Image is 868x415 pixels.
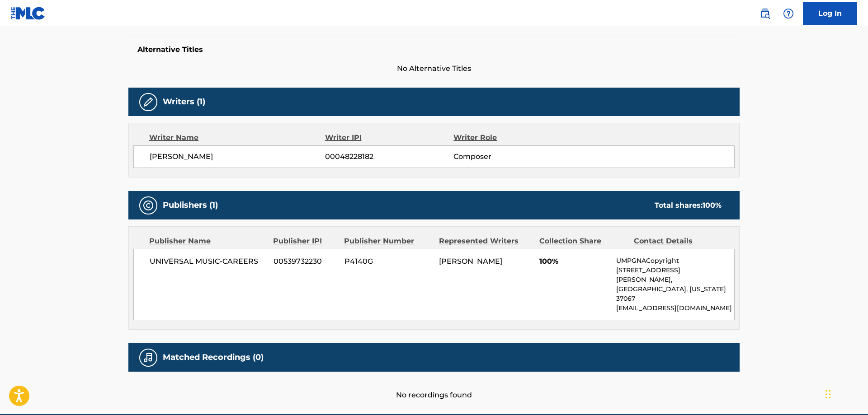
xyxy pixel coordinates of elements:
[143,97,154,107] img: Writers
[616,266,734,284] p: [STREET_ADDRESS][PERSON_NAME],
[779,5,797,23] div: Help
[143,200,154,211] img: Publishers
[143,352,154,363] img: Matched Recordings
[439,257,502,266] span: [PERSON_NAME]
[325,151,453,162] span: 00048228182
[616,256,734,266] p: UMPGNACopyright
[703,201,722,210] span: 100 %
[128,372,740,401] div: No recordings found
[137,45,731,54] h5: Alternative Titles
[163,352,264,363] h5: Matched Recordings (0)
[128,63,740,74] span: No Alternative Titles
[634,236,722,247] div: Contact Details
[756,5,774,23] a: Public Search
[616,303,734,313] p: [EMAIL_ADDRESS][DOMAIN_NAME]
[163,200,218,210] h5: Publishers (1)
[826,381,831,408] div: Drag
[344,236,432,247] div: Publisher Number
[439,236,533,247] div: Represented Writers
[759,8,770,19] img: search
[149,132,325,143] div: Writer Name
[149,236,266,247] div: Publisher Name
[823,372,868,415] iframe: Chat Widget
[325,132,454,143] div: Writer IPI
[539,236,627,247] div: Collection Share
[274,256,338,267] span: 00539732230
[803,2,857,25] a: Log In
[150,151,325,162] span: [PERSON_NAME]
[150,256,267,267] span: UNIVERSAL MUSIC-CAREERS
[273,236,337,247] div: Publisher IPI
[453,151,571,162] span: Composer
[655,200,722,211] div: Total shares:
[453,132,571,143] div: Writer Role
[616,284,734,303] p: [GEOGRAPHIC_DATA], [US_STATE] 37067
[11,7,46,20] img: MLC Logo
[344,256,432,267] span: P4140G
[783,8,794,19] img: help
[163,97,205,107] h5: Writers (1)
[539,256,609,267] span: 100%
